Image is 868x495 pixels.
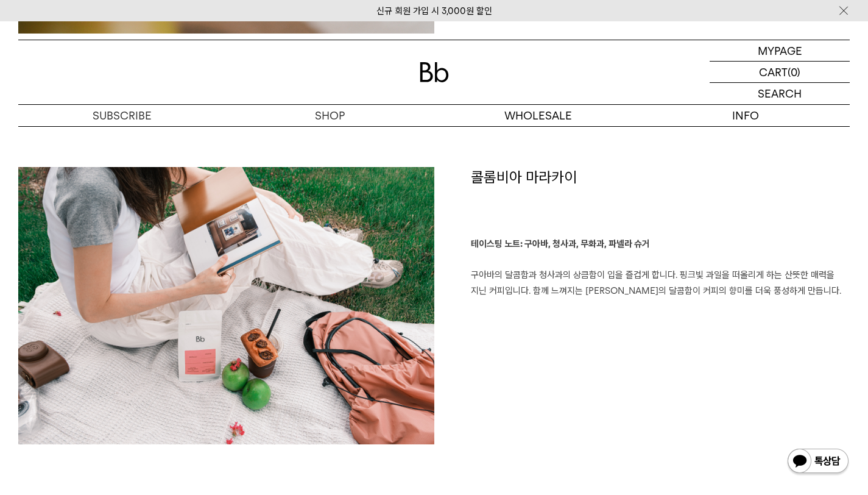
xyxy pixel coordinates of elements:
[710,62,850,83] a: CART (0)
[471,237,850,299] p: 구아바의 달콤함과 청사과의 상큼함이 입을 즐겁게 합니다. 핑크빛 과일을 떠올리게 하는 산뜻한 매력을 지닌 커피입니다. 함께 느껴지는 [PERSON_NAME]의 달콤함이 커피의...
[471,167,850,237] h1: 콜롬비아 마라카이
[788,62,800,82] p: (0)
[434,105,642,126] p: WHOLESALE
[759,62,788,82] p: CART
[18,167,434,444] img: 6f2c0ecf5c9d63eb7c2cb77e014dcaaf_103635.jpg
[758,40,802,61] p: MYPAGE
[18,105,226,126] a: SUBSCRIBE
[786,447,850,477] img: 카카오톡 채널 1:1 채팅 버튼
[226,105,434,126] a: SHOP
[758,83,802,104] p: SEARCH
[642,105,850,126] p: INFO
[471,238,650,249] b: 테이스팅 노트: 구아바, 청사과, 무화과, 파넬라 슈거
[376,5,492,16] a: 신규 회원 가입 시 3,000원 할인
[710,40,850,62] a: MYPAGE
[420,62,449,82] img: 로고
